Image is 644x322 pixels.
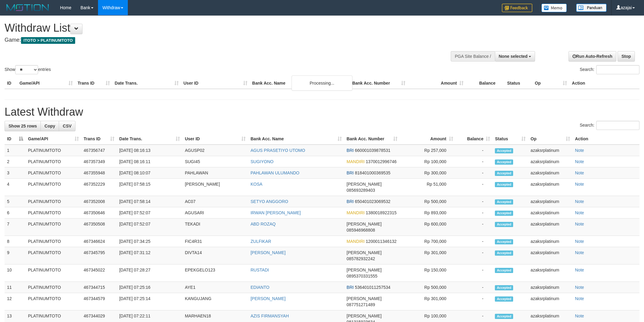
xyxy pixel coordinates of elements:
[456,219,493,236] td: -
[81,247,117,264] td: 467345795
[44,124,55,128] span: Copy
[117,264,183,282] td: [DATE] 07:28:27
[347,228,375,233] span: Copy 085946968808 to clipboard
[575,222,584,226] a: Note
[347,302,375,307] span: Copy 087751271489 to clipboard
[400,293,456,310] td: Rp 301,000
[5,156,26,167] td: 2
[182,264,248,282] td: EPEKGELO123
[400,247,456,264] td: Rp 301,000
[400,196,456,207] td: Rp 500,000
[5,196,26,207] td: 5
[5,145,26,156] td: 1
[495,314,513,319] span: Accepted
[618,51,635,61] a: Stop
[575,159,584,164] a: Note
[347,188,375,193] span: Copy 085693289403 to clipboard
[26,247,81,264] td: PLATINUMTOTO
[182,196,248,207] td: AC07
[81,219,117,236] td: 467350508
[576,4,607,12] img: panduan.png
[347,182,382,187] span: [PERSON_NAME]
[117,236,183,247] td: [DATE] 07:34:25
[347,148,354,153] span: BRI
[575,210,584,215] a: Note
[81,264,117,282] td: 467345022
[182,145,248,156] td: AGUSP02
[528,264,572,282] td: azaksrplatinum
[495,239,513,244] span: Accepted
[250,250,285,255] a: [PERSON_NAME]
[112,78,181,89] th: Date Trans.
[528,145,572,156] td: azaksrplatinum
[117,156,183,167] td: [DATE] 08:16:11
[182,156,248,167] td: SUGI45
[5,22,423,34] h1: Withdraw List
[495,199,513,205] span: Accepted
[528,133,572,145] th: Op: activate to sort column ascending
[596,121,639,130] input: Search:
[408,78,466,89] th: Amount
[575,296,584,301] a: Note
[528,236,572,247] td: azaksrplatinum
[400,282,456,293] td: Rp 500,000
[5,264,26,282] td: 10
[456,282,493,293] td: -
[5,37,423,43] h4: Game:
[117,133,183,145] th: Date Trans.: activate to sort column ascending
[182,293,248,310] td: KANGUJANG
[5,3,51,12] img: MOTION_logo.png
[26,236,81,247] td: PLATINUMTOTO
[366,239,397,244] span: Copy 1200011346132 to clipboard
[400,236,456,247] td: Rp 700,000
[9,124,37,128] span: Show 25 rows
[495,211,513,216] span: Accepted
[26,167,81,179] td: PLATINUMTOTO
[5,179,26,196] td: 4
[400,133,456,145] th: Amount: activate to sort column ascending
[15,65,38,74] select: Showentries
[347,210,365,215] span: MANDIRI
[400,207,456,219] td: Rp 893,000
[5,247,26,264] td: 9
[5,167,26,179] td: 3
[26,219,81,236] td: PLATINUMTOTO
[250,239,271,244] a: ZULFIKAR
[182,179,248,196] td: [PERSON_NAME]
[355,199,390,204] span: Copy 650401023069532 to clipboard
[580,121,639,130] label: Search:
[344,133,400,145] th: Bank Acc. Number: activate to sort column ascending
[250,182,262,187] a: KOSA
[456,293,493,310] td: -
[456,264,493,282] td: -
[580,65,639,74] label: Search:
[5,293,26,310] td: 12
[182,133,248,145] th: User ID: activate to sort column ascending
[5,78,17,89] th: ID
[117,145,183,156] td: [DATE] 08:16:13
[400,264,456,282] td: Rp 150,000
[347,296,382,301] span: [PERSON_NAME]
[81,196,117,207] td: 467352008
[575,148,584,153] a: Note
[250,199,288,204] a: SETYO ANGGORO
[117,219,183,236] td: [DATE] 07:52:07
[26,145,81,156] td: PLATINUMTOTO
[575,239,584,244] a: Note
[347,285,354,290] span: BRI
[575,199,584,204] a: Note
[569,78,639,89] th: Action
[532,78,569,89] th: Op
[492,133,528,145] th: Status: activate to sort column ascending
[81,167,117,179] td: 467355948
[528,156,572,167] td: azaksrplatinum
[81,145,117,156] td: 467356747
[495,268,513,273] span: Accepted
[456,236,493,247] td: -
[355,170,390,175] span: Copy 818401000369535 to clipboard
[250,148,305,153] a: AGUS PRASETIYO UTOMO
[250,78,350,89] th: Bank Acc. Name
[347,268,382,272] span: [PERSON_NAME]
[117,179,183,196] td: [DATE] 07:58:15
[5,236,26,247] td: 8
